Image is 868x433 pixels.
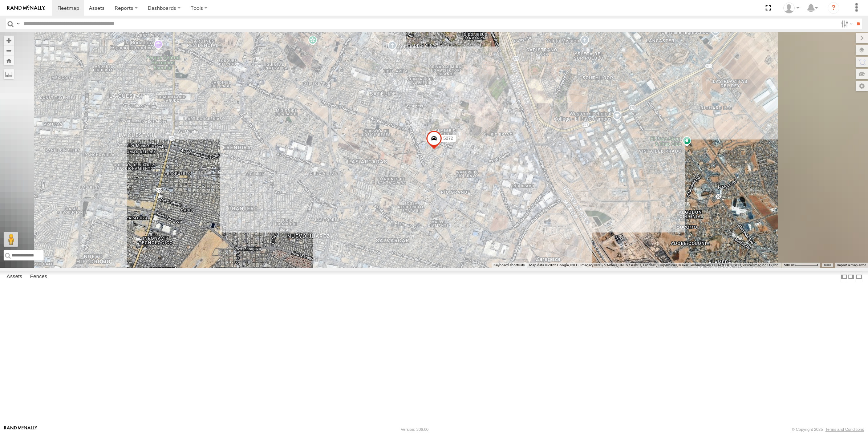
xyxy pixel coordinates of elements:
span: 5072 [443,135,453,141]
button: Map Scale: 500 m per 61 pixels [782,263,820,268]
div: Roberto Garcia [781,3,802,13]
div: Version: 306.00 [401,427,429,432]
label: Fences [27,272,51,282]
button: Keyboard shortcuts [494,263,525,268]
label: Search Filter Options [838,19,854,29]
label: Dock Summary Table to the Right [848,271,855,282]
button: Drag Pegman onto the map to open Street View [4,232,18,247]
label: Dock Summary Table to the Left [840,271,848,282]
span: Map data ©2025 Google, INEGI Imagery ©2025 Airbus, CNES / Airbus, Landsat / Copernicus, Maxar Tec... [529,263,779,267]
span: 500 m [784,263,794,267]
a: Terms [824,264,831,267]
button: Zoom out [4,45,14,56]
label: Map Settings [856,81,868,91]
button: Zoom Home [4,56,14,65]
a: Visit our Website [4,426,37,433]
a: Terms and Conditions [826,427,864,432]
label: Hide Summary Table [855,271,863,282]
i: ? [828,2,839,14]
button: Zoom in [4,36,14,45]
label: Search Query [15,19,21,29]
label: Measure [4,69,14,79]
div: © Copyright 2025 - [792,427,864,432]
img: rand-logo.svg [7,5,45,11]
label: Assets [3,272,26,282]
a: Report a map error [837,263,866,267]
